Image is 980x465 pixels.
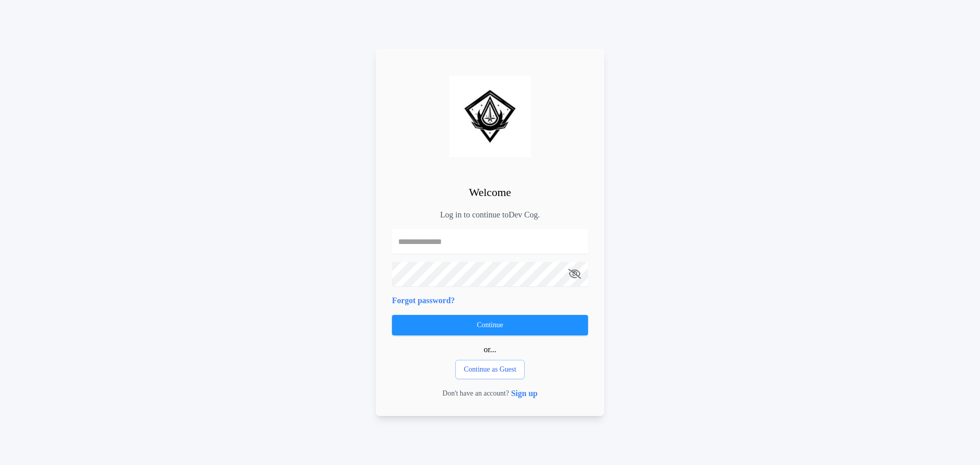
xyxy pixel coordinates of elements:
[440,209,540,221] p: Log in to continue to Dev Cog .
[511,387,537,400] button: Sign up
[484,344,496,356] p: or...
[455,360,525,379] button: Continue as Guest
[392,315,588,335] button: Continue
[449,76,531,157] img: logo
[392,295,455,307] button: Forgot password?
[469,184,511,201] h2: Welcome
[443,388,509,399] p: Don't have an account?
